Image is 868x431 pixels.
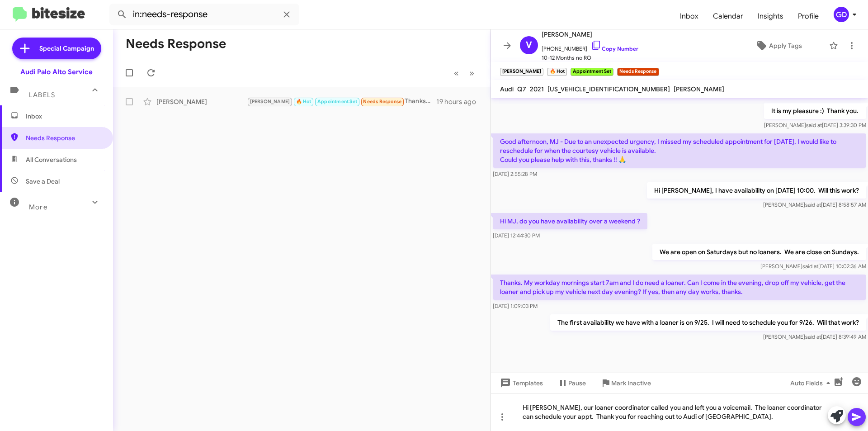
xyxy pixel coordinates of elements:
div: GD [834,7,849,22]
a: Insights [750,3,791,29]
span: 2021 [530,85,544,93]
button: Auto Fields [783,375,841,391]
span: said at [806,122,822,128]
span: said at [802,263,818,270]
span: Needs Response [363,99,401,104]
span: V [526,38,532,52]
small: Needs Response [617,68,659,76]
small: 🔥 Hot [547,68,566,76]
p: Hi [PERSON_NAME], I have availability on [DATE] 10:00. Will this work? [647,182,866,199]
button: Previous [448,64,464,82]
span: Templates [498,375,543,391]
span: Apply Tags [769,38,802,54]
p: Hi MJ, do you have availability over a weekend ? [493,213,647,229]
a: Special Campaign [12,38,101,59]
span: Q7 [517,85,526,93]
p: We are open on Saturdays but no loaners. We are close on Sundays. [652,244,866,260]
span: [PHONE_NUMBER] [542,40,638,53]
span: Save a Deal [26,177,60,186]
span: « [454,67,459,79]
div: Thanks. My workday mornings start 7am and I do need a loaner. Can I come in the evening, drop off... [247,96,436,107]
h1: Needs Response [126,37,226,51]
p: Thanks. My workday mornings start 7am and I do need a loaner. Can I come in the evening, drop off... [493,275,866,300]
span: More [29,203,47,211]
button: Next [464,64,480,82]
span: [PERSON_NAME] [DATE] 10:02:36 AM [760,263,866,270]
span: Mark Inactive [611,375,651,391]
p: Good afternoon, MJ - Due to an unexpected urgency, I missed my scheduled appointment for [DATE]. ... [493,133,866,168]
a: Copy Number [591,45,638,52]
span: Special Campaign [39,44,94,53]
span: [DATE] 2:55:28 PM [493,171,537,177]
span: Inbox [26,112,103,121]
div: Audi Palo Alto Service [20,67,93,76]
div: [PERSON_NAME] [156,97,247,106]
a: Calendar [706,3,750,29]
p: The first availability we have with a loaner is on 9/25. I will need to schedule you for 9/26. Wi... [550,314,866,331]
span: [PERSON_NAME] [250,99,290,104]
a: Profile [791,3,826,29]
small: [PERSON_NAME] [500,68,543,76]
span: [DATE] 1:09:03 PM [493,303,538,309]
span: Needs Response [26,133,103,142]
small: Appointment Set [571,68,613,76]
span: 10-12 Months no RO [542,53,638,62]
nav: Page navigation example [449,64,480,82]
span: Audi [500,85,514,93]
span: Labels [29,91,55,99]
button: Apply Tags [732,38,825,54]
span: [US_VEHICLE_IDENTIFICATION_NUMBER] [547,85,670,93]
span: said at [805,201,821,208]
div: 19 hours ago [436,97,483,106]
input: Search [109,4,299,25]
button: GD [826,7,858,22]
span: [PERSON_NAME] [DATE] 8:58:57 AM [763,201,866,208]
span: [PERSON_NAME] [DATE] 8:39:49 AM [763,333,866,340]
span: Appointment Set [317,99,357,104]
button: Pause [550,375,593,391]
span: [DATE] 12:44:30 PM [493,232,540,239]
span: Pause [568,375,586,391]
span: » [469,67,474,79]
span: [PERSON_NAME] [DATE] 3:39:30 PM [764,122,866,128]
span: [PERSON_NAME] [542,29,638,40]
span: All Conversations [26,155,77,164]
button: Mark Inactive [593,375,658,391]
span: [PERSON_NAME] [674,85,724,93]
a: Inbox [673,3,706,29]
div: Hi [PERSON_NAME], our loaner coordinator called you and left you a voicemail. The loaner coordina... [491,393,868,431]
p: It is my pleasure :) Thank you. [764,103,866,119]
button: Templates [491,375,550,391]
span: said at [805,333,821,340]
span: Auto Fields [790,375,834,391]
span: 🔥 Hot [296,99,311,104]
